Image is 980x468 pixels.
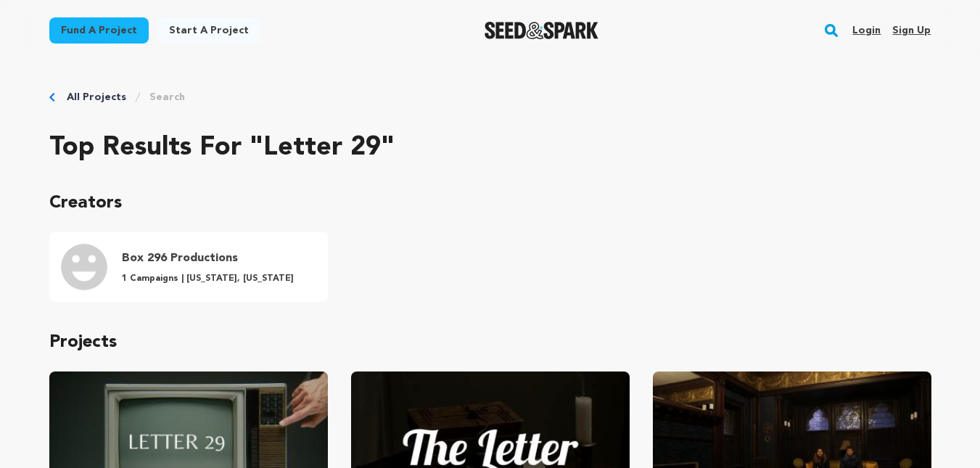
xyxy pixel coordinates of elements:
[149,90,185,104] a: Search
[49,134,931,163] h2: Top results for "letter 29"
[67,90,126,104] a: All Projects
[485,22,598,39] a: Seed&Spark Homepage
[49,17,149,44] a: Fund a project
[122,273,294,284] p: 1 Campaigns | [US_STATE], [US_STATE]
[892,19,931,42] a: Sign up
[49,192,931,215] p: Creators
[49,331,931,354] p: Projects
[49,232,328,302] a: Box 296 Productions Profile
[852,19,881,42] a: Login
[61,244,107,290] img: user.png
[485,22,598,39] img: Seed&Spark Logo Dark Mode
[157,17,260,44] a: Start a project
[122,250,294,267] h4: Box 296 Productions
[49,90,931,104] div: Breadcrumb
